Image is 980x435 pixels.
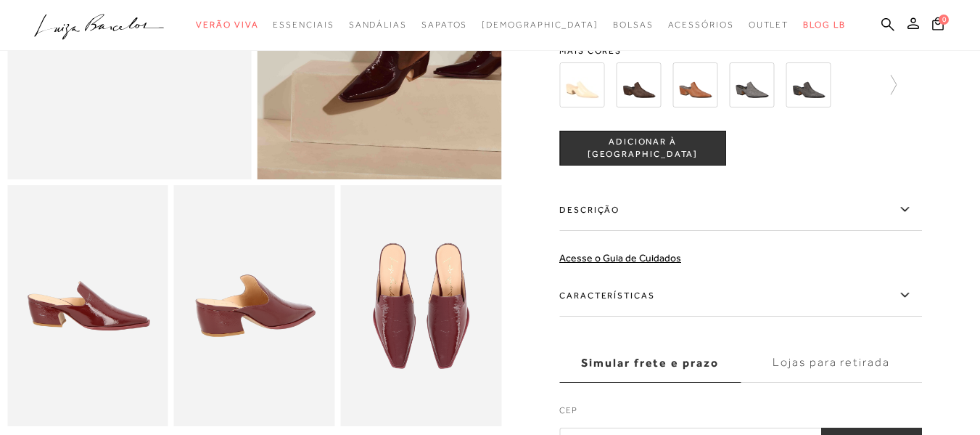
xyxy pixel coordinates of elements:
label: Características [559,275,922,317]
span: Outlet [749,20,789,30]
label: Lojas para retirada [741,343,922,383]
span: Essenciais [273,20,334,30]
span: 0 [939,15,949,25]
img: image [340,185,501,427]
img: MULE COM SALTO MÉDIO EM COURO VERNIZ BEGE NATA [559,62,604,107]
span: ADICIONAR À [GEOGRAPHIC_DATA] [560,136,725,161]
a: Acesse o Guia de Cuidados [559,252,681,264]
a: categoryNavScreenReaderText [196,12,258,38]
span: Sandálias [349,20,407,30]
span: Verão Viva [196,20,258,30]
img: image [174,185,335,427]
span: Bolsas [613,20,654,30]
img: SAPATO MULE BICO FINO EM COURO PRETO COM SALTO BLOCO MÉDIO [786,62,831,107]
a: categoryNavScreenReaderText [749,12,789,38]
a: categoryNavScreenReaderText [349,12,407,38]
span: BLOG LB [803,20,845,30]
button: ADICIONAR À [GEOGRAPHIC_DATA] [559,131,726,166]
label: Descrição [559,189,922,231]
a: categoryNavScreenReaderText [613,12,654,38]
label: Simular frete e prazo [559,343,741,383]
a: categoryNavScreenReaderText [668,12,734,38]
img: image [7,185,168,427]
a: categoryNavScreenReaderText [421,12,467,38]
img: SAPATO MULE BICO FINO EM COURO CARAMELO COM SALTO BLOCO MÉDIO [672,62,717,107]
span: [DEMOGRAPHIC_DATA] [482,20,598,30]
span: Acessórios [668,20,734,30]
a: categoryNavScreenReaderText [273,12,334,38]
img: SAPATO MULE BICO FINO EM COURO CAFÉ COM SALTO BLOCO MÉDIO [616,62,661,107]
span: Mais cores [559,46,922,55]
a: noSubCategoriesText [482,12,598,38]
img: SAPATO MULE BICO FINO EM COURO CINZA COM SALTO BLOCO MÉDIO [729,62,774,107]
span: Sapatos [421,20,467,30]
button: 0 [928,16,948,36]
label: CEP [559,404,922,424]
a: BLOG LB [803,12,845,38]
